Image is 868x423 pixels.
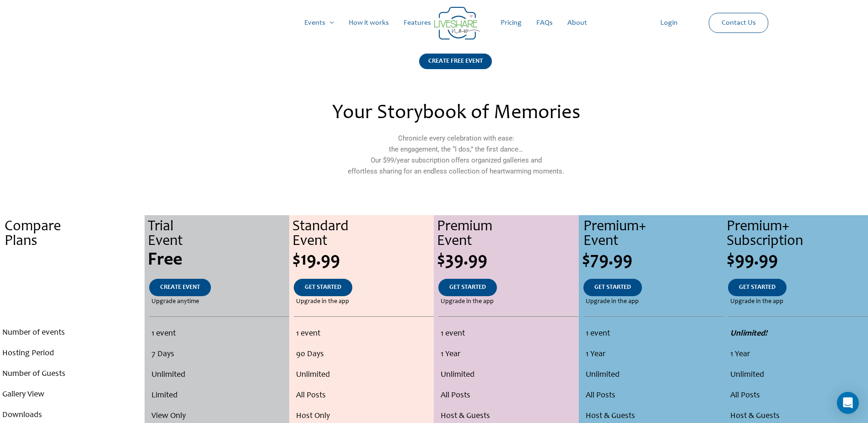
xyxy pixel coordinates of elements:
span: Upgrade in the app [730,296,783,307]
li: 90 Days [296,344,431,365]
li: Unlimited [586,365,721,385]
div: Premium+ Subscription [727,220,868,249]
div: Free [148,251,289,270]
li: All Posts [730,385,866,406]
a: Features [396,8,438,38]
li: Unlimited [151,365,286,385]
li: Hosting Period [2,343,142,364]
div: $39.99 [437,251,578,270]
span: Upgrade in the app [586,296,639,307]
nav: Site Navigation [16,8,852,38]
div: $79.99 [582,251,723,270]
div: CREATE FREE EVENT [419,54,492,69]
div: Compare Plans [5,220,145,249]
span: GET STARTED [594,284,631,291]
a: About [560,8,594,38]
h2: Your Storybook of Memories [258,103,654,124]
span: . [71,284,73,291]
div: Premium+ Event [583,220,723,249]
div: $99.99 [727,251,868,270]
li: 1 event [441,324,576,344]
a: CREATE EVENT [149,279,211,296]
a: GET STARTED [583,279,642,296]
span: . [70,251,75,270]
a: CREATE FREE EVENT [419,54,492,81]
span: GET STARTED [739,284,776,291]
span: . [71,298,73,305]
li: 1 Year [730,344,866,365]
a: Login [653,8,685,38]
li: All Posts [296,385,431,406]
li: Limited [151,385,286,406]
li: Number of Guests [2,364,142,385]
div: Premium Event [437,220,578,249]
li: Unlimited [296,365,431,385]
a: GET STARTED [728,279,787,296]
li: 1 Year [586,344,721,365]
li: All Posts [586,385,721,406]
span: Upgrade in the app [296,296,349,307]
a: How it works [341,8,396,38]
a: FAQs [529,8,560,38]
span: Upgrade anytime [151,296,199,307]
a: . [60,279,84,296]
span: CREATE EVENT [160,284,200,291]
li: Gallery View [2,385,142,405]
div: Trial Event [148,220,289,249]
span: GET STARTED [449,284,486,291]
li: 1 event [586,324,721,344]
div: $19.99 [292,251,434,270]
a: GET STARTED [438,279,497,296]
li: Unlimited [441,365,576,385]
li: 1 event [296,324,431,344]
strong: Unlimited! [730,330,767,338]
a: GET STARTED [294,279,352,296]
li: Unlimited [730,365,866,385]
span: Upgrade in the app [441,296,494,307]
a: Events [297,8,341,38]
li: 7 Days [151,344,286,365]
p: Chronicle every celebration with ease: the engagement, the “I dos,” the first dance… Our $99/year... [258,133,654,177]
a: Pricing [493,8,529,38]
li: 1 Year [441,344,576,365]
li: Number of events [2,323,142,343]
div: Open Intercom Messenger [837,392,859,414]
div: Standard Event [292,220,434,249]
li: 1 event [151,324,286,344]
img: Group 14 | Live Photo Slideshow for Events | Create Free Events Album for Any Occasion [434,7,480,40]
a: Contact Us [714,13,763,33]
span: GET STARTED [305,284,341,291]
li: All Posts [441,385,576,406]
